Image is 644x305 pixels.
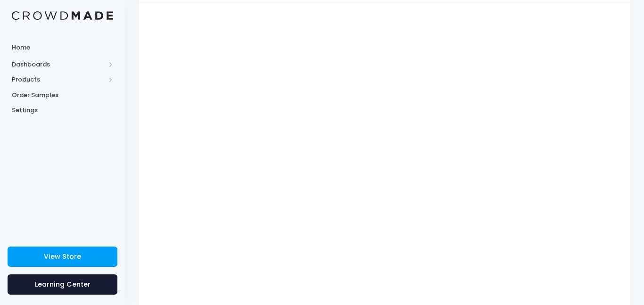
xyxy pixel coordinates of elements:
span: Home [12,43,113,52]
img: Logo [12,11,113,20]
span: View Store [44,252,81,261]
span: Products [12,75,105,84]
span: Dashboards [12,60,105,69]
span: Order Samples [12,91,113,100]
span: Settings [12,106,113,115]
span: Learning Center [35,280,91,289]
a: Learning Center [8,274,117,295]
a: View Store [8,247,117,267]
